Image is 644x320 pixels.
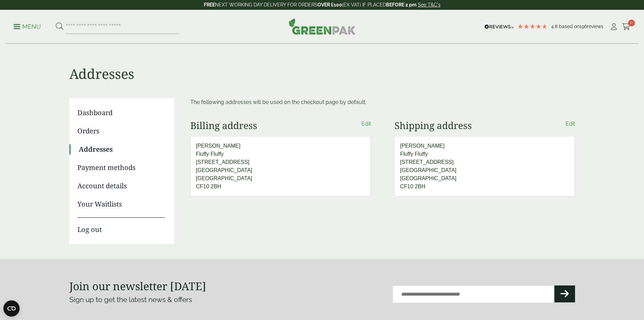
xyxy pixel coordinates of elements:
[517,23,548,29] div: 4.79 Stars
[551,24,559,29] span: 4.8
[622,23,630,30] i: Cart
[14,23,41,31] p: Menu
[77,163,165,173] a: Payment methods
[69,294,297,305] p: Sign up to get the latest news & offers
[77,126,165,136] a: Orders
[579,24,587,29] span: 196
[77,199,165,209] a: Your Waitlists
[566,120,575,128] a: Edit
[190,98,575,106] p: The following addresses will be used on the checkout page by default.
[484,24,514,29] img: REVIEWS.io
[69,44,575,82] h1: Addresses
[587,24,603,29] span: reviews
[610,23,618,30] i: My Account
[69,279,206,293] strong: Join our newsletter [DATE]
[3,300,20,317] button: Open CMP widget
[190,120,257,131] h3: Billing address
[317,2,342,7] strong: OVER £100
[559,24,579,29] span: Based on
[14,23,41,29] a: Menu
[79,144,165,154] a: Addresses
[190,136,371,197] address: [PERSON_NAME] Fluffy Fluffy [STREET_ADDRESS] [GEOGRAPHIC_DATA] [GEOGRAPHIC_DATA] CF10 2BH
[395,136,575,197] address: [PERSON_NAME] Fluffy Fluffy [STREET_ADDRESS] [GEOGRAPHIC_DATA] [GEOGRAPHIC_DATA] CF10 2BH
[628,20,635,26] span: 0
[622,22,630,32] a: 0
[418,2,440,7] a: See T&C's
[77,181,165,191] a: Account details
[77,217,165,235] a: Log out
[395,120,472,131] h3: Shipping address
[204,2,215,7] strong: FREE
[77,108,165,118] a: Dashboard
[361,120,371,128] a: Edit
[289,18,356,35] img: GreenPak Supplies
[386,2,416,7] strong: BEFORE 2 pm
